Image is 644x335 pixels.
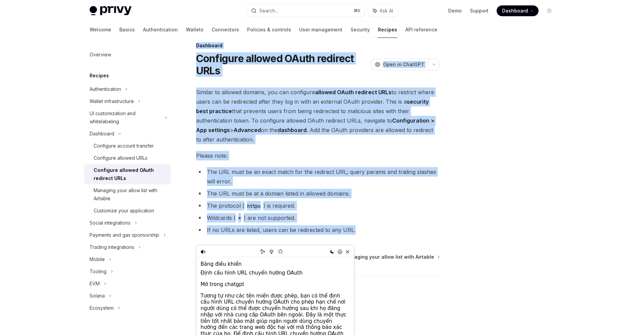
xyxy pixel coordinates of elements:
button: Toggle dark mode [544,5,555,16]
div: Ecosystem [90,304,114,312]
span: Managing your allow list with Airtable [344,254,434,260]
a: dashboard [278,127,307,134]
a: Customize your application [84,205,171,217]
div: Configure account transfer [94,142,154,150]
div: Configure allowed OAuth redirect URLs [94,166,167,182]
div: Overview [90,51,111,59]
strong: allowed OAuth redirect URLs [315,89,391,96]
a: Configure allowed URLs [84,152,171,164]
div: Tooling [90,267,106,276]
strong: Advanced [234,127,261,133]
a: Authentication [143,22,178,38]
div: Customize your application [94,207,154,215]
button: Open in ChatGPT [371,59,428,70]
span: Please note: [196,151,440,160]
div: Social integrations [90,219,130,227]
a: Policies & controls [247,22,291,38]
code: https [244,202,263,210]
span: Similar to allowed domains, you can configure to restrict where users can be redirected after the... [196,87,440,144]
a: User management [299,22,342,38]
li: The URL must be at a domain listed in allowed domains. [196,189,440,198]
img: light logo [90,6,132,16]
a: Dashboard [497,5,539,16]
div: Mobile [90,255,105,263]
li: The URL must be an exact match for the redirect URL; query params and trailing slashes will error. [196,167,440,186]
a: Recipes [378,22,397,38]
div: Dashboard [196,42,440,49]
a: Welcome [90,22,111,38]
a: Managing your allow list with Airtable [84,184,171,205]
div: UI customization and whitelabeling [90,109,161,126]
div: Solana [90,292,105,300]
div: Search... [259,7,278,15]
h5: Recipes [90,72,109,80]
a: Configure account transfer [84,140,171,152]
div: Configure allowed URLs [94,154,147,162]
div: Payments and gas sponsorship [90,231,159,239]
div: Authentication [90,85,121,93]
a: Connectors [212,22,239,38]
h1: Configure allowed OAuth redirect URLs [196,52,368,77]
a: Managing your allow list with Airtable [344,254,439,260]
div: Managing your allow list with Airtable [94,186,167,203]
div: EVM [90,280,100,288]
a: Wallets [186,22,204,38]
div: Trading integrations [90,243,134,251]
a: Demo [448,7,462,14]
span: Open in ChatGPT [383,61,424,68]
button: Ask AI [368,5,398,17]
div: Dashboard [90,130,114,138]
li: Wildcards ( ) are not supported. [196,213,440,223]
a: Support [470,7,488,14]
a: Configure allowed OAuth redirect URLs [84,164,171,184]
a: API reference [405,22,437,38]
div: Wallet infrastructure [90,97,134,105]
span: Ask AI [380,7,393,14]
button: Search...⌘K [246,5,365,17]
a: Basics [119,22,135,38]
span: ⌘ K [354,8,361,14]
a: Security [351,22,370,38]
strong: security best practice [196,98,429,114]
li: The protocol ( ) is required. [196,201,440,210]
li: If no URLs are listed, users can be redirected to any URL. [196,225,440,235]
a: Overview [84,49,171,61]
span: Dashboard [502,7,528,14]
